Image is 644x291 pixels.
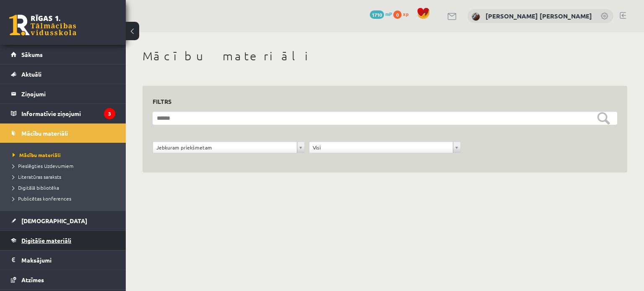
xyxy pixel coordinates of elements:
legend: Ziņojumi [21,84,115,103]
span: 1710 [370,10,384,19]
span: [DEMOGRAPHIC_DATA] [21,217,87,224]
a: [DEMOGRAPHIC_DATA] [11,211,115,230]
a: Publicētas konferences [13,195,117,202]
span: Publicētas konferences [13,195,71,202]
a: 1710 mP [370,10,392,17]
a: Jebkuram priekšmetam [153,142,304,153]
a: 0 xp [393,10,413,17]
span: Pieslēgties Uzdevumiem [13,162,73,169]
span: Atzīmes [21,276,44,283]
a: Ziņojumi [11,84,115,103]
span: Digitālie materiāli [21,237,71,244]
a: Visi [309,142,461,153]
span: Literatūras saraksts [13,173,61,180]
a: Informatīvie ziņojumi3 [11,104,115,123]
a: Literatūras saraksts [13,173,117,180]
img: Endija Iveta Žagata [472,13,480,21]
a: Digitālā bibliotēka [13,184,117,191]
span: 0 [393,10,402,19]
a: Pieslēgties Uzdevumiem [13,162,117,170]
a: [PERSON_NAME] [PERSON_NAME] [486,12,592,20]
a: Atzīmes [11,270,115,289]
a: Mācību materiāli [11,124,115,143]
span: xp [403,10,408,17]
h3: Filtrs [153,96,607,107]
a: Sākums [11,45,115,64]
h1: Mācību materiāli [143,49,627,63]
span: Visi [313,142,450,153]
span: Sākums [21,51,43,58]
a: Mācību materiāli [13,151,117,159]
span: Aktuāli [21,70,42,78]
span: Digitālā bibliotēka [13,184,59,191]
a: Maksājumi [11,250,115,270]
span: Mācību materiāli [21,129,68,137]
a: Digitālie materiāli [11,231,115,250]
span: Jebkuram priekšmetam [156,142,293,153]
legend: Informatīvie ziņojumi [21,104,115,123]
i: 3 [104,108,115,119]
legend: Maksājumi [21,250,115,270]
a: Rīgas 1. Tālmācības vidusskola [9,15,76,36]
span: mP [385,10,392,17]
a: Aktuāli [11,64,115,84]
span: Mācību materiāli [13,152,61,158]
